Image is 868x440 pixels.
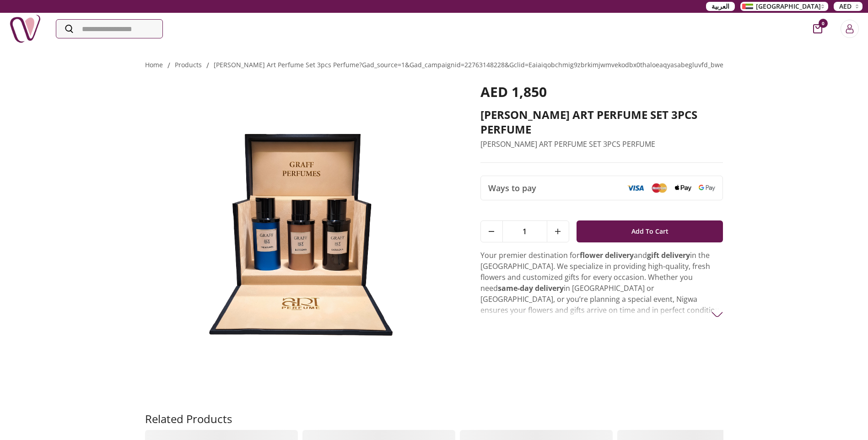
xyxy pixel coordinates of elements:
[145,60,163,69] a: Home
[214,60,723,69] a: [PERSON_NAME] art perfume set 3pcs perfume?gad_source=1&gad_campaignid=22763148228&gclid=eaiaiqob...
[819,19,828,28] span: 0
[9,13,41,45] img: Nigwa-uae-gifts
[480,82,547,101] span: AED 1,850
[503,221,547,242] span: 1
[206,60,209,71] li: /
[841,20,859,38] button: Login
[480,250,723,370] p: Your premier destination for and in the [GEOGRAPHIC_DATA]. We specialize in providing high-qualit...
[145,84,455,391] img: GRAFF ART PERFUME SET 3PCS PERFUME
[651,183,668,193] img: Mastercard
[712,2,729,11] span: العربية
[740,2,828,11] button: [GEOGRAPHIC_DATA]
[627,185,644,191] img: Visa
[56,20,162,38] input: Search
[175,60,202,69] a: products
[699,185,715,191] img: Google Pay
[480,139,723,150] p: [PERSON_NAME] ART PERFUME SET 3PCS PERFUME
[839,2,852,11] span: AED
[756,2,821,11] span: [GEOGRAPHIC_DATA]
[813,24,822,33] button: cart-button
[145,412,232,426] h2: Related Products
[647,250,690,260] strong: gift delivery
[167,60,170,71] li: /
[675,185,691,192] img: Apple Pay
[834,2,863,11] button: AED
[631,223,669,240] span: Add To Cart
[488,182,536,194] span: Ways to pay
[742,4,753,9] img: Arabic_dztd3n.png
[712,309,723,320] img: arrow
[480,107,723,137] h2: [PERSON_NAME] ART PERFUME SET 3PCS PERFUME
[498,283,564,293] strong: same-day delivery
[580,250,634,260] strong: flower delivery
[577,220,723,242] button: Add To Cart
